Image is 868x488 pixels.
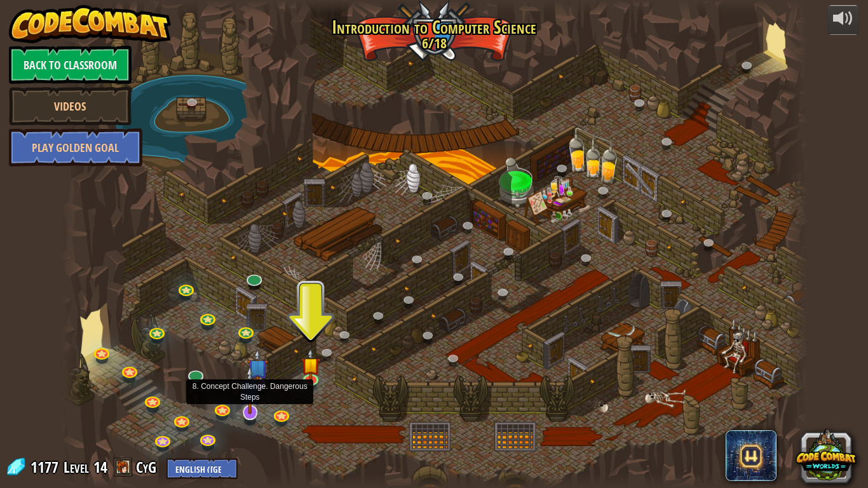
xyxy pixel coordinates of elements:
[301,348,320,381] img: level-banner-started.png
[64,457,89,478] span: Level
[93,457,107,477] span: 14
[248,349,269,385] img: level-banner-unstarted-subscriber.png
[9,46,132,84] a: Back to Classroom
[827,5,859,35] button: Adjust volume
[9,5,172,43] img: CodeCombat - Learn how to code by playing a game
[136,457,160,477] a: CyG
[31,457,62,477] span: 1177
[240,365,261,414] img: level-banner-unstarted-subscriber.png
[9,87,132,125] a: Videos
[9,128,142,166] a: Play Golden Goal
